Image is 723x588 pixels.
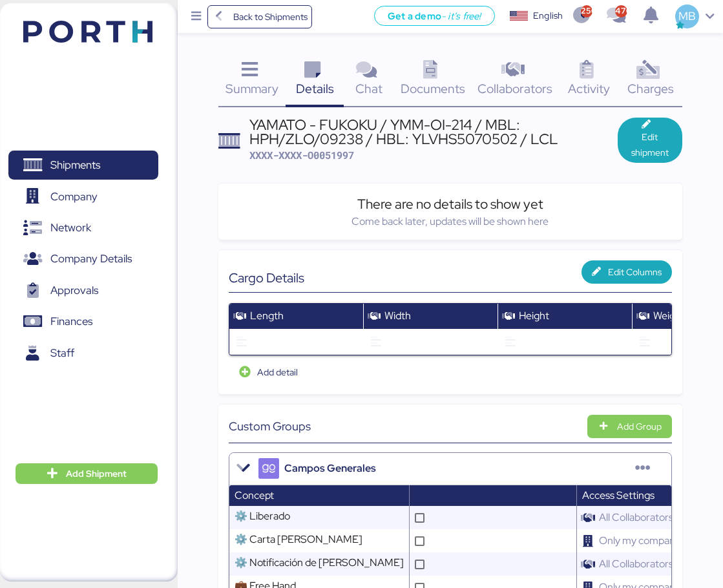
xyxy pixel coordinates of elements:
[16,463,158,484] button: Add Shipment
[678,8,696,25] span: MB
[225,80,278,97] span: Summary
[628,129,672,160] span: Edit shipment
[249,118,618,147] div: YAMATO - FUKOKU / YMM-OI-214 / MBL: HPH/ZLO/09238 / HBL: YLVHS5070502 / LCL
[627,80,674,97] span: Charges
[250,309,284,322] span: Length
[50,156,100,174] span: Shipments
[207,5,313,28] a: Back to Shipments
[568,80,610,97] span: Activity
[582,260,672,284] button: Edit Columns
[8,339,158,368] a: Staff
[235,556,404,569] span: ⚙️ Notificación de [PERSON_NAME]
[8,151,158,180] a: Shipments
[229,361,308,384] button: Add detail
[50,344,74,362] span: Staff
[384,309,411,322] span: Width
[594,552,709,576] span: All Collaborators - View
[653,309,685,322] span: Weight
[66,466,127,481] span: Add Shipment
[594,505,709,529] span: All Collaborators - View
[50,249,132,268] span: Company Details
[618,118,682,163] button: Edit shipment
[617,419,662,434] div: Add Group
[235,509,290,523] span: ⚙️ Liberado
[284,461,376,476] span: Campos Generales
[401,80,465,97] span: Documents
[185,6,207,28] button: Menu
[257,364,298,380] span: Add detail
[594,529,686,552] span: Only my company
[50,218,91,237] span: Network
[8,182,158,211] a: Company
[8,244,158,274] a: Company Details
[235,488,274,502] span: Concept
[8,307,158,337] a: Finances
[296,80,334,97] span: Details
[50,312,92,331] span: Finances
[582,488,655,502] span: Access Settings
[229,214,671,229] div: Come back later, updates will be shown here
[587,415,672,438] button: Add Group
[477,80,552,97] span: Collaborators
[533,9,563,23] div: English
[249,149,354,162] span: XXXX-XXXX-O0051997
[229,270,450,286] div: Cargo Details
[519,309,549,322] span: Height
[355,80,382,97] span: Chat
[229,417,311,435] span: Custom Groups
[608,264,662,280] span: Edit Columns
[233,9,308,25] span: Back to Shipments
[8,276,158,306] a: Approvals
[229,194,671,214] div: There are no details to show yet
[50,187,98,206] span: Company
[50,281,98,300] span: Approvals
[235,532,362,546] span: ⚙️ Carta [PERSON_NAME]
[8,213,158,243] a: Network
